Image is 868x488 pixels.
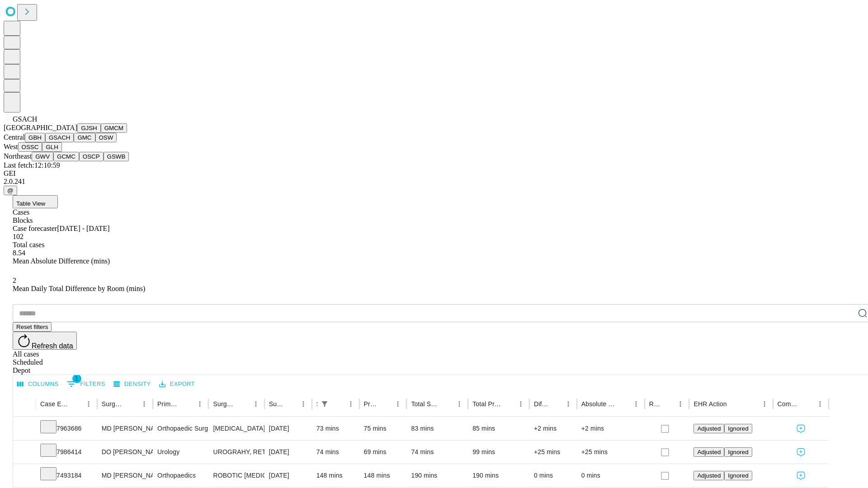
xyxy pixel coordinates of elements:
div: 99 mins [472,441,525,464]
button: GWV [32,152,53,161]
button: Adjusted [693,447,724,457]
button: Menu [562,398,575,410]
div: 7986414 [40,441,93,464]
div: 85 mins [472,417,525,440]
div: 74 mins [316,441,355,464]
div: [DATE] [269,464,307,487]
div: 7493184 [40,464,93,487]
div: +2 mins [534,417,572,440]
span: Ignored [728,472,748,479]
span: Last fetch: 12:10:59 [4,161,60,169]
span: Total cases [13,241,44,249]
button: OSSC [18,142,42,152]
div: 0 mins [581,464,640,487]
button: Show filters [65,377,108,391]
button: Sort [801,398,814,410]
span: Central [4,133,25,141]
span: Northeast [4,152,32,160]
span: Ignored [728,425,748,432]
button: Refresh data [13,332,77,350]
div: 69 mins [364,441,402,464]
div: 1 active filter [318,398,331,410]
div: MD [PERSON_NAME] [102,464,148,487]
button: Export [157,377,197,391]
button: Sort [332,398,344,410]
button: Sort [549,398,562,410]
button: Expand [18,468,31,484]
div: [DATE] [269,417,307,440]
button: Sort [617,398,630,410]
div: UROGRAHY, RETROGRADE, WITH OR WITHOUT KUB [213,441,259,464]
span: 1 [72,374,81,383]
div: 2.0.241 [4,178,864,186]
span: Reset filters [16,324,48,330]
span: GSACH [13,115,37,123]
button: Ignored [724,447,752,457]
div: Resolved in EHR [649,400,661,408]
div: 7963686 [40,417,93,440]
div: Case Epic Id [40,400,69,408]
button: Sort [181,398,193,410]
button: Sort [379,398,392,410]
button: Table View [13,195,58,208]
div: Surgery Date [269,400,283,408]
div: Total Scheduled Duration [411,400,439,408]
div: +25 mins [534,441,572,464]
div: 0 mins [534,464,572,487]
button: Density [111,377,153,391]
button: Menu [814,398,826,410]
button: Ignored [724,471,752,480]
span: Table View [16,200,45,207]
button: Sort [502,398,514,410]
div: 83 mins [411,417,463,440]
button: Menu [193,398,206,410]
div: [MEDICAL_DATA] SURGICAL [MEDICAL_DATA] SHAVING [213,417,259,440]
button: OSW [95,133,117,142]
button: GMCM [101,123,127,133]
button: Menu [392,398,404,410]
span: Adjusted [697,425,721,432]
button: Menu [758,398,771,410]
div: Absolute Difference [581,400,616,408]
button: Expand [18,445,31,460]
button: Ignored [724,424,752,433]
button: @ [4,186,17,195]
div: 73 mins [316,417,355,440]
div: Surgery Name [213,400,236,408]
button: Menu [674,398,687,410]
button: GMC [74,133,95,142]
div: [DATE] [269,441,307,464]
div: +2 mins [581,417,640,440]
button: Sort [728,398,741,410]
div: 75 mins [364,417,402,440]
div: 74 mins [411,441,463,464]
button: GSACH [45,133,74,142]
button: Select columns [15,377,61,391]
div: 148 mins [364,464,402,487]
div: +25 mins [581,441,640,464]
button: Adjusted [693,424,724,433]
button: GJSH [77,123,101,133]
div: Orthopaedic Surgery [157,417,204,440]
button: GLH [42,142,61,152]
span: Case forecaster [13,225,57,232]
span: Adjusted [697,472,721,479]
button: Sort [440,398,453,410]
div: 190 mins [411,464,463,487]
button: Sort [237,398,250,410]
button: Sort [284,398,297,410]
button: Menu [297,398,310,410]
div: Scheduled In Room Duration [316,400,317,408]
span: 102 [13,233,24,240]
button: Reset filters [13,322,52,332]
button: GCMC [53,152,79,161]
div: Primary Service [157,400,180,408]
div: ROBOTIC [MEDICAL_DATA] KNEE TOTAL [213,464,259,487]
button: Sort [661,398,674,410]
button: Menu [82,398,95,410]
button: Expand [18,421,31,437]
span: 2 [13,277,16,284]
div: 148 mins [316,464,355,487]
span: 8.54 [13,249,25,257]
button: Menu [344,398,357,410]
